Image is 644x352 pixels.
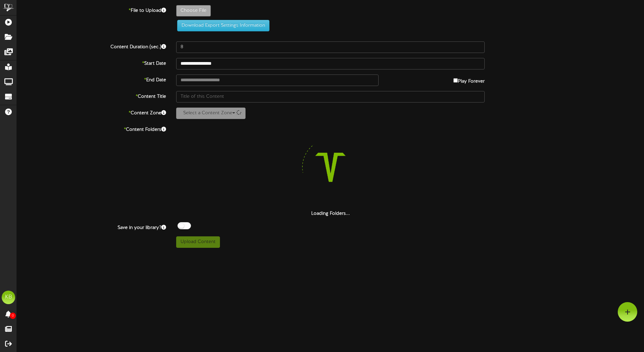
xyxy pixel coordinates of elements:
label: Save in your library? [12,222,171,231]
span: 0 [10,313,16,319]
div: KB [2,291,15,304]
label: Play Forever [453,75,485,85]
label: Start Date [12,58,171,67]
img: loading-spinner-4.png [287,124,374,210]
label: Content Duration (sec.) [12,41,171,51]
label: Content Folders [12,124,171,133]
input: Title of this Content [176,91,485,102]
button: Download Export Settings Information [177,20,269,31]
label: Content Title [12,91,171,100]
label: End Date [12,75,171,84]
button: Upload Content [176,236,220,248]
label: File to Upload [12,5,171,14]
button: Select a Content Zone [176,108,246,119]
strong: Loading Folders... [311,211,350,216]
label: Content Zone [12,108,171,117]
a: Download Export Settings Information [174,23,269,28]
input: Play Forever [453,78,458,83]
